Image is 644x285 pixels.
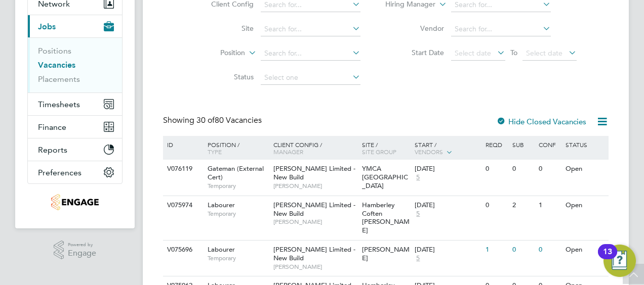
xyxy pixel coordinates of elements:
button: Jobs [28,15,122,37]
div: Start / [412,136,483,161]
label: Site [195,24,254,33]
label: Hide Closed Vacancies [496,117,586,126]
img: thornbaker-logo-retina.png [51,194,98,210]
label: Status [195,72,254,81]
span: 80 Vacancies [196,115,262,125]
span: Reports [38,145,67,155]
div: V075696 [165,241,200,259]
span: Labourer [208,201,235,209]
span: Hamberley Coften [PERSON_NAME] [362,201,410,235]
button: Open Resource Center, 13 new notifications [603,245,636,277]
div: Open [563,196,607,215]
span: Select date [526,49,562,58]
div: Conf [536,136,562,153]
span: 5 [415,173,421,182]
div: 0 [510,241,536,259]
span: [PERSON_NAME] [273,263,357,271]
div: Status [563,136,607,153]
span: Temporary [208,182,268,190]
span: [PERSON_NAME] Limited - New Build [273,201,355,218]
span: Type [208,148,222,156]
div: V076119 [165,160,200,178]
div: 0 [483,160,509,178]
div: 0 [536,160,562,178]
div: 1 [536,196,562,215]
a: Positions [38,46,71,56]
div: [DATE] [415,165,480,173]
div: Open [563,241,607,259]
label: Start Date [386,48,444,57]
button: Preferences [28,161,122,183]
input: Search for... [261,46,360,61]
label: Vendor [386,24,444,33]
div: Open [563,160,607,178]
div: 1 [483,241,509,259]
span: Select date [455,49,491,58]
a: Vacancies [38,60,75,70]
span: [PERSON_NAME] Limited - New Build [273,245,355,262]
input: Search for... [261,22,360,36]
div: Site / [359,136,413,160]
span: [PERSON_NAME] [362,245,410,262]
span: [PERSON_NAME] [273,218,357,226]
div: Showing [163,115,264,126]
div: ID [165,136,200,153]
div: Reqd [483,136,509,153]
span: Powered by [68,241,96,249]
a: Placements [38,74,80,84]
button: Timesheets [28,93,122,115]
div: 13 [603,252,612,265]
div: 2 [510,196,536,215]
div: Jobs [28,37,122,92]
input: Select one [261,71,360,85]
div: V075974 [165,196,200,215]
div: Position / [200,136,271,160]
label: Position [187,48,245,58]
div: 0 [483,196,509,215]
div: [DATE] [415,201,480,210]
span: To [507,46,520,59]
span: Temporary [208,254,268,262]
span: Timesheets [38,100,80,109]
span: Gateman (External Cert) [208,164,264,181]
button: Finance [28,116,122,138]
span: Jobs [38,22,56,31]
span: Labourer [208,245,235,254]
span: Vendors [415,148,443,156]
div: Client Config / [271,136,359,160]
div: 0 [510,160,536,178]
span: [PERSON_NAME] [273,182,357,190]
a: Powered byEngage [54,241,97,260]
span: Engage [68,249,96,258]
span: YMCA [GEOGRAPHIC_DATA] [362,164,408,190]
button: Reports [28,138,122,161]
a: Go to home page [27,194,123,210]
span: 5 [415,254,421,263]
input: Search for... [451,22,551,36]
div: 0 [536,241,562,259]
span: 5 [415,210,421,218]
span: 30 of [196,115,215,125]
div: [DATE] [415,246,480,254]
span: Site Group [362,148,396,156]
span: Temporary [208,210,268,218]
span: Finance [38,122,66,132]
span: Preferences [38,168,82,177]
span: [PERSON_NAME] Limited - New Build [273,164,355,181]
span: Manager [273,148,303,156]
div: Sub [510,136,536,153]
